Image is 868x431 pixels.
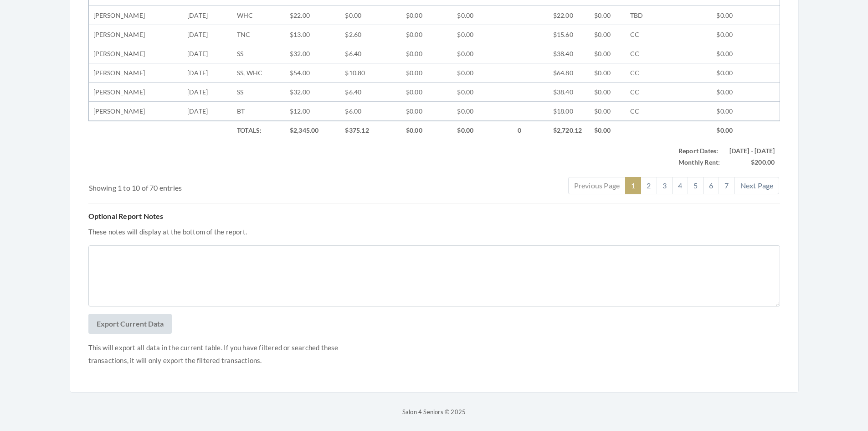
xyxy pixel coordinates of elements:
[452,83,513,102] td: $0.00
[674,145,725,156] td: Report Dates:
[89,6,183,25] td: [PERSON_NAME]
[401,44,453,63] td: $0.00
[340,44,401,63] td: $6.40
[626,102,712,121] td: CC
[401,83,453,102] td: $0.00
[89,44,183,63] td: [PERSON_NAME]
[674,156,725,168] td: Monthly Rent:
[183,25,232,44] td: [DATE]
[340,25,401,44] td: $2.60
[88,341,355,367] p: This will export all data in the current table. If you have filtered or searched these transactio...
[452,102,513,121] td: $0.00
[232,25,285,44] td: TNC
[590,25,626,44] td: $0.00
[626,44,712,63] td: CC
[590,121,626,140] td: $0.00
[70,406,799,417] p: Salon 4 Seniors © 2025
[549,83,590,102] td: $38.40
[590,102,626,121] td: $0.00
[285,25,340,44] td: $13.00
[340,63,401,83] td: $10.80
[719,177,734,194] a: 7
[401,63,453,83] td: $0.00
[712,83,779,102] td: $0.00
[626,63,712,83] td: CC
[712,121,779,140] td: $0.00
[183,44,232,63] td: [DATE]
[657,177,673,194] a: 3
[688,177,704,194] a: 5
[183,102,232,121] td: [DATE]
[88,314,172,334] button: Export Current Data
[703,177,719,194] a: 6
[641,177,657,194] a: 2
[89,83,183,102] td: [PERSON_NAME]
[734,177,780,194] a: Next Page
[452,44,513,63] td: $0.00
[712,6,779,25] td: $0.00
[549,6,590,25] td: $22.00
[89,176,377,193] div: Showing 1 to 10 of 70 entries
[549,63,590,83] td: $64.80
[285,102,340,121] td: $12.00
[89,63,183,83] td: [PERSON_NAME]
[401,121,453,140] td: $0.00
[549,121,590,140] td: $2,720.12
[549,102,590,121] td: $18.00
[712,25,779,44] td: $0.00
[89,25,183,44] td: [PERSON_NAME]
[725,145,780,156] td: [DATE] - [DATE]
[626,83,712,102] td: CC
[285,63,340,83] td: $54.00
[625,177,641,194] a: 1
[183,63,232,83] td: [DATE]
[232,63,285,83] td: SS, WHC
[183,83,232,102] td: [DATE]
[590,83,626,102] td: $0.00
[549,25,590,44] td: $15.60
[232,83,285,102] td: SS
[401,25,453,44] td: $0.00
[232,6,285,25] td: WHC
[237,126,262,134] strong: Totals:
[285,6,340,25] td: $22.00
[401,6,453,25] td: $0.00
[590,6,626,25] td: $0.00
[340,121,401,140] td: $375.12
[712,44,779,63] td: $0.00
[340,83,401,102] td: $6.40
[725,156,780,168] td: $200.00
[88,225,780,238] p: These notes will display at the bottom of the report.
[340,6,401,25] td: $0.00
[285,83,340,102] td: $32.00
[89,102,183,121] td: [PERSON_NAME]
[626,25,712,44] td: CC
[590,44,626,63] td: $0.00
[88,211,164,222] label: Optional Report Notes
[513,121,549,140] td: 0
[340,102,401,121] td: $6.00
[401,102,453,121] td: $0.00
[285,121,340,140] td: $2,345.00
[232,102,285,121] td: BT
[712,102,779,121] td: $0.00
[626,6,712,25] td: TBD
[672,177,688,194] a: 4
[549,44,590,63] td: $38.40
[452,25,513,44] td: $0.00
[590,63,626,83] td: $0.00
[712,63,779,83] td: $0.00
[285,44,340,63] td: $32.00
[452,121,513,140] td: $0.00
[452,63,513,83] td: $0.00
[183,6,232,25] td: [DATE]
[232,44,285,63] td: SS
[452,6,513,25] td: $0.00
